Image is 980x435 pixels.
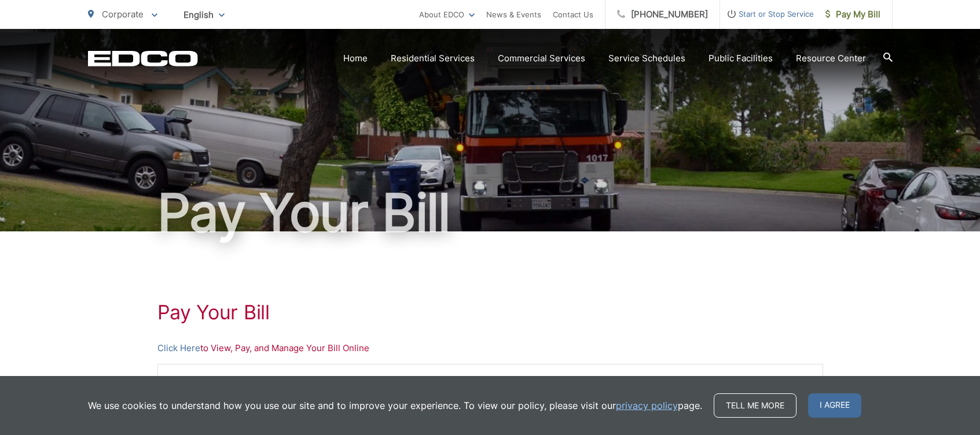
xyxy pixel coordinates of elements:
[486,8,541,21] a: News & Events
[391,51,475,65] a: Residential Services
[157,341,200,355] a: Click Here
[343,51,368,65] a: Home
[498,51,585,65] a: Commercial Services
[808,393,861,418] span: I agree
[157,301,823,324] h1: Pay Your Bill
[553,8,593,21] a: Contact Us
[608,51,685,65] a: Service Schedules
[88,50,198,67] a: EDCD logo. Return to the homepage.
[709,51,773,65] a: Public Facilities
[175,5,233,25] span: English
[796,51,866,65] a: Resource Center
[714,393,797,418] a: Tell me more
[157,341,823,355] p: to View, Pay, and Manage Your Bill Online
[88,399,702,412] p: We use cookies to understand how you use our site and to improve your experience. To view our pol...
[102,9,144,20] span: Corporate
[88,184,893,242] h1: Pay Your Bill
[616,399,678,412] a: privacy policy
[419,8,475,21] a: About EDCO
[825,8,880,21] span: Pay My Bill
